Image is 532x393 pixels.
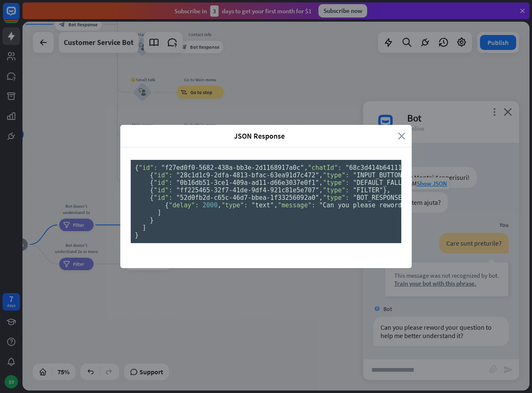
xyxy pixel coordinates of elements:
[323,194,349,201] span: "type":
[154,194,172,201] span: "id":
[353,179,421,187] span: "DEFAULT_FALLBACK"
[176,172,319,179] span: "28c1d1c9-2dfa-4813-bfac-63ea91d7c472"
[346,164,443,172] span: "68c3d414b641110007c8a1c0"
[308,164,341,172] span: "chatId":
[323,172,349,179] span: "type":
[353,172,440,179] span: "INPUT_BUTTON_POSTBACK"
[127,131,392,141] span: JSON Response
[131,160,401,243] pre: { , , , , , , , {}, [ , , , , , ], [ { , , , , }, { , }, { , }, { , , [ { , , } ] } ] }
[176,187,319,194] span: "ff225465-32f7-41de-9df4-921c81e5e707"
[251,201,274,209] span: "text"
[154,187,172,194] span: "id":
[221,201,248,209] span: "type":
[323,179,349,187] span: "type":
[353,194,405,201] span: "BOT_RESPONSE"
[169,201,199,209] span: "delay":
[398,131,405,141] i: close
[323,187,349,194] span: "type":
[7,3,32,28] button: Open LiveChat chat widget
[176,179,319,187] span: "0b16db51-3ce1-409a-ad11-d66e3037e0f1"
[161,164,304,172] span: "f27ed0f0-5682-438a-bb3e-2d1168917a0c"
[154,172,172,179] span: "id":
[139,164,157,172] span: "id":
[203,201,218,209] span: 2000
[176,194,319,201] span: "52d0fb2d-c65c-46d7-bbea-1f33256092a0"
[278,201,315,209] span: "message":
[154,179,172,187] span: "id":
[353,187,383,194] span: "FILTER"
